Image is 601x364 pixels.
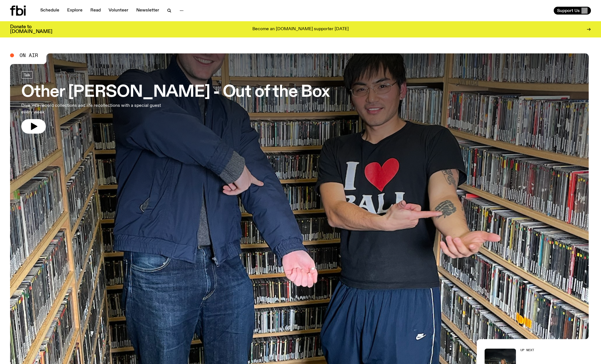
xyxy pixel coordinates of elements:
[87,7,104,15] a: Read
[20,53,38,58] span: On Air
[24,73,30,77] span: Talk
[21,71,33,79] a: Talk
[21,71,329,134] a: Other [PERSON_NAME] - Out of the BoxDive into record collections and life recollections with a sp...
[554,7,591,15] button: Support Us
[520,349,590,352] h2: Up Next
[10,25,52,34] h3: Donate to [DOMAIN_NAME]
[105,7,132,15] a: Volunteer
[133,7,163,15] a: Newsletter
[21,84,329,100] h3: Other [PERSON_NAME] - Out of the Box
[37,7,63,15] a: Schedule
[252,27,349,32] p: Become an [DOMAIN_NAME] supporter [DATE]
[557,8,580,13] span: Support Us
[64,7,86,15] a: Explore
[21,102,165,116] p: Dive into record collections and life recollections with a special guest every week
